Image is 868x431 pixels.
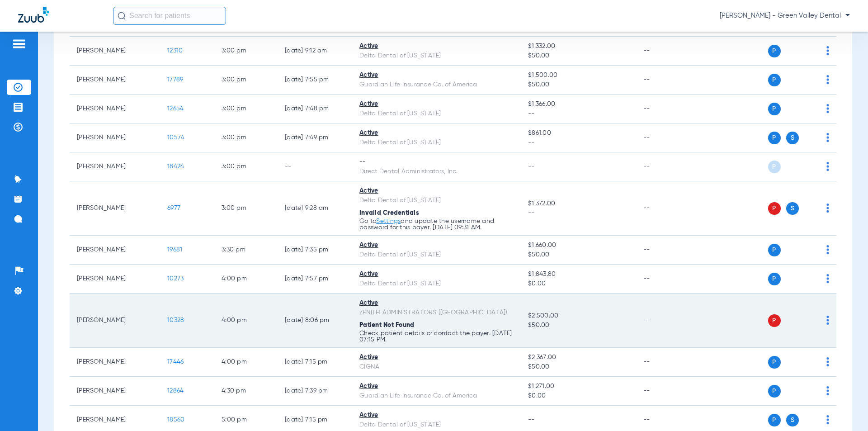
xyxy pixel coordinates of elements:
[214,95,278,123] td: 3:00 PM
[359,71,514,80] div: Active
[823,388,868,431] iframe: Chat Widget
[167,359,184,365] span: 17446
[826,162,829,171] img: group-dot-blue.svg
[528,311,628,321] span: $2,500.00
[636,152,697,181] td: --
[528,71,628,80] span: $1,500.00
[70,377,160,406] td: [PERSON_NAME]
[528,321,628,330] span: $50.00
[636,294,697,348] td: --
[768,202,781,215] span: P
[278,236,352,265] td: [DATE] 7:35 PM
[826,274,829,283] img: group-dot-blue.svg
[359,210,419,216] span: Invalid Credentials
[359,420,514,430] div: Delta Dental of [US_STATE]
[528,42,628,51] span: $1,332.00
[528,99,628,109] span: $1,366.00
[528,163,535,170] span: --
[167,275,184,282] span: 10273
[278,181,352,236] td: [DATE] 9:28 AM
[278,95,352,123] td: [DATE] 7:48 PM
[214,66,278,95] td: 3:00 PM
[786,202,799,215] span: S
[167,205,180,211] span: 6977
[278,66,352,95] td: [DATE] 7:55 PM
[359,362,514,372] div: CIGNA
[528,270,628,279] span: $1,843.80
[359,80,514,90] div: Guardian Life Insurance Co. of America
[636,377,697,406] td: --
[70,236,160,265] td: [PERSON_NAME]
[528,279,628,289] span: $0.00
[768,356,781,369] span: P
[768,244,781,256] span: P
[167,317,184,323] span: 10328
[70,348,160,377] td: [PERSON_NAME]
[18,7,49,23] img: Zuub Logo
[278,294,352,348] td: [DATE] 8:06 PM
[768,103,781,115] span: P
[359,157,514,167] div: --
[528,391,628,401] span: $0.00
[826,316,829,325] img: group-dot-blue.svg
[214,123,278,152] td: 3:00 PM
[118,12,126,20] img: Search Icon
[359,279,514,289] div: Delta Dental of [US_STATE]
[359,51,514,61] div: Delta Dental of [US_STATE]
[528,417,535,423] span: --
[167,163,184,170] span: 18424
[359,391,514,401] div: Guardian Life Insurance Co. of America
[167,388,184,394] span: 12864
[359,128,514,138] div: Active
[768,385,781,398] span: P
[214,265,278,294] td: 4:00 PM
[528,382,628,391] span: $1,271.00
[359,109,514,118] div: Delta Dental of [US_STATE]
[70,66,160,95] td: [PERSON_NAME]
[528,362,628,372] span: $50.00
[826,204,829,213] img: group-dot-blue.svg
[636,236,697,265] td: --
[70,95,160,123] td: [PERSON_NAME]
[768,414,781,426] span: P
[214,152,278,181] td: 3:00 PM
[359,382,514,391] div: Active
[528,353,628,362] span: $2,367.00
[359,138,514,147] div: Delta Dental of [US_STATE]
[12,38,26,49] img: hamburger-icon
[826,245,829,254] img: group-dot-blue.svg
[359,308,514,317] div: ZENITH ADMINISTRATORS ([GEOGRAPHIC_DATA])
[720,11,850,20] span: [PERSON_NAME] - Green Valley Dental
[636,95,697,123] td: --
[70,37,160,66] td: [PERSON_NAME]
[528,138,628,147] span: --
[70,265,160,294] td: [PERSON_NAME]
[826,75,829,84] img: group-dot-blue.svg
[768,45,781,57] span: P
[359,99,514,109] div: Active
[826,46,829,55] img: group-dot-blue.svg
[70,123,160,152] td: [PERSON_NAME]
[768,74,781,86] span: P
[278,348,352,377] td: [DATE] 7:15 PM
[70,181,160,236] td: [PERSON_NAME]
[359,270,514,279] div: Active
[826,104,829,113] img: group-dot-blue.svg
[359,218,514,231] p: Go to and update the username and password for this payer. [DATE] 09:31 AM.
[826,357,829,366] img: group-dot-blue.svg
[70,152,160,181] td: [PERSON_NAME]
[528,128,628,138] span: $861.00
[167,246,182,253] span: 19681
[359,322,414,328] span: Patient Not Found
[359,167,514,176] div: Direct Dental Administrators, Inc.
[768,314,781,327] span: P
[636,348,697,377] td: --
[768,273,781,285] span: P
[214,348,278,377] td: 4:00 PM
[167,47,183,54] span: 12310
[214,37,278,66] td: 3:00 PM
[359,186,514,196] div: Active
[278,123,352,152] td: [DATE] 7:49 PM
[826,386,829,395] img: group-dot-blue.svg
[786,414,799,426] span: S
